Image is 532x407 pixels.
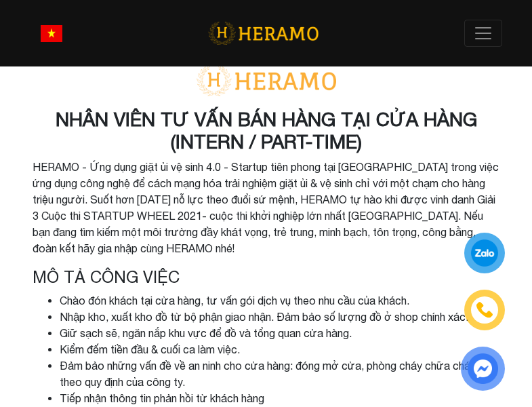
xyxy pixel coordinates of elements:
img: phone-icon [477,303,492,317]
p: HERAMO - Ứng dụng giặt ủi vệ sinh 4.0 - Startup tiên phong tại [GEOGRAPHIC_DATA] trong việc ứng d... [33,159,500,256]
img: logo-with-text.png [192,64,341,97]
img: vn-flag.png [41,25,62,42]
li: Tiếp nhận thông tin phản hồi từ khách hàng [60,390,500,406]
li: Giữ sạch sẽ, ngăn nắp khu vực để đồ và tổng quan cửa hàng. [60,325,500,341]
h4: Mô tả công việc [33,267,500,287]
li: Kiểm đếm tiền đầu & cuối ca làm việc. [60,341,500,357]
a: phone-icon [466,292,503,328]
li: Đảm bảo những vấn đề về an ninh cho cửa hàng: đóng mở cửa, phòng cháy chữa cháy,... theo quy định... [60,357,500,390]
li: Nhập kho, xuất kho đồ từ bộ phận giao nhận. Đảm bảo số lượng đồ ở shop chính xác. [60,309,500,325]
img: logo [208,20,319,47]
li: Chào đón khách tại cửa hàng, tư vấn gói dịch vụ theo nhu cầu của khách. [60,292,500,309]
h3: NHÂN VIÊN TƯ VẤN BÁN HÀNG TẠI CỬA HÀNG (INTERN / PART-TIME) [33,108,500,153]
